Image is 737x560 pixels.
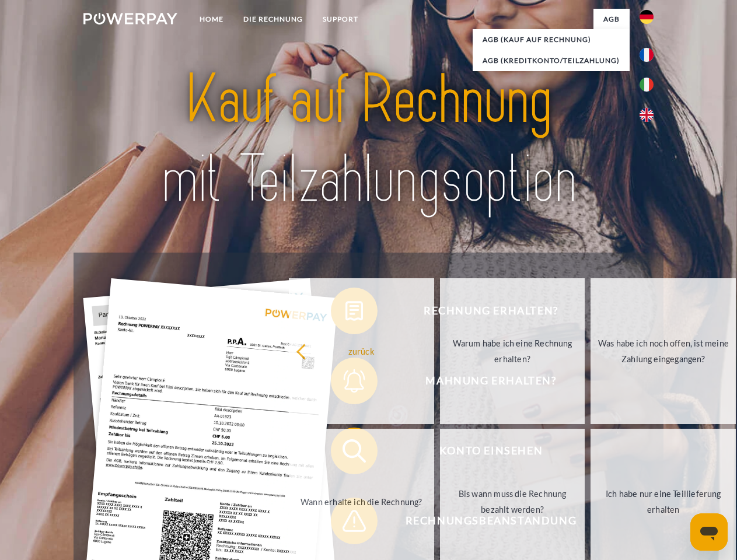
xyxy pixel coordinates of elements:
div: Bis wann muss die Rechnung bezahlt werden? [447,486,578,517]
img: de [640,10,654,24]
a: AGB (Kreditkonto/Teilzahlung) [473,50,630,71]
iframe: Schaltfläche zum Öffnen des Messaging-Fensters [690,513,728,551]
a: DIE RECHNUNG [233,9,313,30]
img: title-powerpay_de.svg [111,56,626,223]
a: agb [593,9,630,30]
img: en [640,108,654,122]
a: AGB (Kauf auf Rechnung) [473,29,630,50]
img: it [640,78,654,92]
a: SUPPORT [313,9,368,30]
a: Was habe ich noch offen, ist meine Zahlung eingegangen? [591,278,736,424]
img: fr [640,48,654,62]
a: Home [190,9,233,30]
div: Wann erhalte ich die Rechnung? [296,494,427,509]
img: logo-powerpay-white.svg [83,13,177,24]
div: zurück [296,343,427,359]
div: Was habe ich noch offen, ist meine Zahlung eingegangen? [598,335,729,367]
div: Ich habe nur eine Teillieferung erhalten [598,486,729,517]
div: Warum habe ich eine Rechnung erhalten? [447,335,578,367]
